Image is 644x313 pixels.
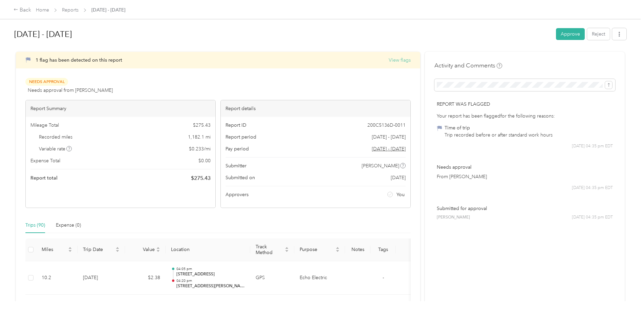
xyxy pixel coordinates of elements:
[36,7,49,13] a: Home
[39,133,72,141] span: Recorded miles
[36,238,78,261] th: Miles
[189,145,211,152] span: $ 0.233 / mi
[372,145,406,152] span: Go to pay period
[198,157,211,164] span: $ 0.00
[125,261,166,295] td: $2.38
[362,162,399,169] span: [PERSON_NAME]
[294,261,345,295] td: Echo Electric
[370,238,396,261] th: Tags
[78,261,125,295] td: [DATE]
[572,143,613,149] span: [DATE] 04:35 pm EDT
[221,100,410,117] div: Report details
[300,247,334,252] span: Purpose
[250,238,294,261] th: Track Method
[30,174,58,182] span: Report total
[39,145,72,152] span: Variable rate
[115,246,120,250] span: caret-up
[294,238,345,261] th: Purpose
[166,238,250,261] th: Location
[14,26,551,42] h1: Sep 1 - 30, 2025
[176,271,245,277] p: [STREET_ADDRESS]
[26,100,215,117] div: Report Summary
[125,238,166,261] th: Value
[572,214,613,221] span: [DATE] 04:35 pm EDT
[176,283,245,289] p: [STREET_ADDRESS][PERSON_NAME]
[14,6,31,14] div: Back
[226,145,249,152] span: Pay period
[130,247,155,252] span: Value
[445,124,553,131] div: Time of trip
[372,133,406,141] span: [DATE] - [DATE]
[336,249,340,253] span: caret-down
[62,7,79,13] a: Reports
[226,133,256,141] span: Report period
[176,300,245,305] p: 11:43 am
[250,261,294,295] td: GPS
[156,249,160,253] span: caret-down
[115,249,120,253] span: caret-down
[556,28,585,40] button: Approve
[78,238,125,261] th: Trip Date
[176,267,245,271] p: 04:05 pm
[68,249,72,253] span: caret-down
[226,174,255,181] span: Submitted on
[25,222,45,229] div: Trips (90)
[226,191,249,198] span: Approvers
[606,275,644,313] iframe: Everlance-gr Chat Button Frame
[391,174,406,181] span: [DATE]
[383,275,384,280] span: -
[437,101,613,108] p: Report was flagged
[285,246,289,250] span: caret-up
[572,185,613,191] span: [DATE] 04:35 pm EDT
[434,61,502,70] h4: Activity and Comments
[445,131,553,139] div: Trip recorded before or after standard work hours
[437,173,613,180] p: From [PERSON_NAME]
[437,164,613,171] p: Needs approval
[36,261,78,295] td: 10.2
[193,122,211,129] span: $ 275.43
[36,57,122,63] span: 1 flag has been detected on this report
[188,133,211,141] span: 1,182.1 mi
[30,157,60,164] span: Expense Total
[226,122,246,129] span: Report ID
[345,238,370,261] th: Notes
[83,247,114,252] span: Trip Date
[226,162,246,169] span: Submitter
[256,244,283,255] span: Track Method
[437,205,613,212] p: Submitted for approval
[30,122,59,129] span: Mileage Total
[437,214,470,221] span: [PERSON_NAME]
[396,191,405,198] span: You
[367,122,406,129] span: 200C5136D-0011
[42,247,67,252] span: Miles
[91,6,125,14] span: [DATE] - [DATE]
[56,222,81,229] div: Expense (0)
[389,57,411,64] button: View flags
[191,174,211,182] span: $ 275.43
[587,28,610,40] button: Reject
[285,249,289,253] span: caret-down
[25,78,68,86] span: Needs Approval
[68,246,72,250] span: caret-up
[437,112,613,120] div: Your report has been flagged for the following reasons:
[28,87,113,94] span: Needs approval from [PERSON_NAME]
[156,246,160,250] span: caret-up
[336,246,340,250] span: caret-up
[176,278,245,283] p: 04:20 pm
